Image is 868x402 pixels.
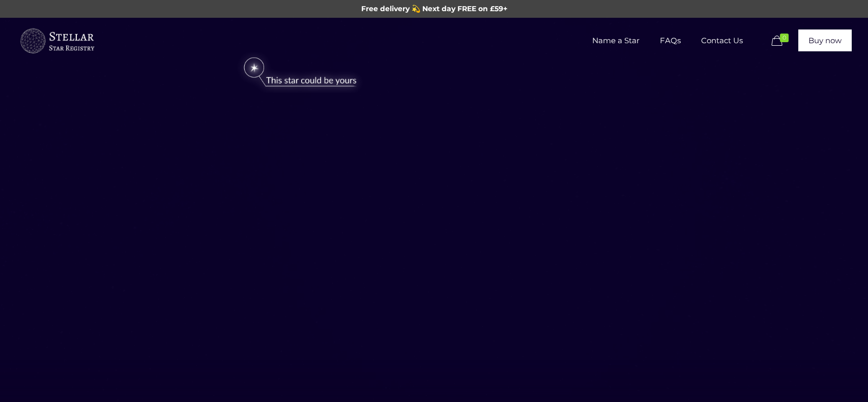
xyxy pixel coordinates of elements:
[19,18,95,64] a: Buy a Star
[650,25,691,56] span: FAQs
[691,25,753,56] span: Contact Us
[650,18,691,64] a: FAQs
[361,4,507,13] span: Free delivery 💫 Next day FREE on £59+
[19,26,95,56] img: buyastar-logo-transparent
[691,18,753,64] a: Contact Us
[769,35,793,47] a: 0
[582,18,650,64] a: Name a Star
[582,25,650,56] span: Name a Star
[780,34,789,42] span: 0
[798,29,852,51] a: Buy now
[230,52,370,93] img: star-could-be-yours.png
